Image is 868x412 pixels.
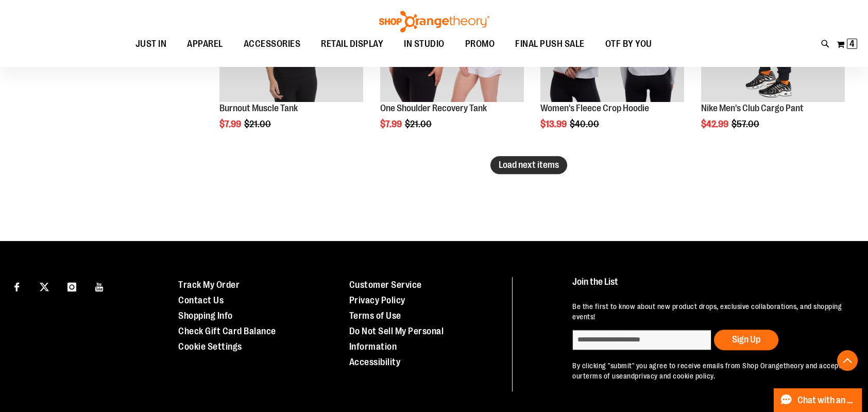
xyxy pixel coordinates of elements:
[219,119,243,129] span: $7.99
[572,277,846,296] h4: Join the List
[349,326,444,352] a: Do Not Sell My Personal Information
[635,372,715,380] a: privacy and cookie policy.
[797,396,856,405] span: Chat with an Expert
[178,295,224,305] a: Contact Us
[380,119,403,129] span: $7.99
[570,119,601,129] span: $40.00
[837,350,858,371] button: Back To Top
[244,32,301,56] span: ACCESSORIES
[380,103,487,113] a: One Shoulder Recovery Tank
[177,32,233,56] a: APPAREL
[349,295,405,305] a: Privacy Policy
[378,11,491,32] img: Shop Orangetheory
[583,372,623,380] a: terms of use
[219,103,298,113] a: Burnout Muscle Tank
[540,119,568,129] span: $13.99
[91,277,109,295] a: Visit our Youtube page
[36,277,54,295] a: Visit our X page
[455,32,505,56] a: PROMO
[63,277,81,295] a: Visit our Instagram page
[774,388,862,412] button: Chat with an Expert
[349,280,422,290] a: Customer Service
[540,103,649,113] a: Women's Fleece Crop Hoodie
[135,32,167,56] span: JUST IN
[349,357,401,367] a: Accessibility
[394,32,455,56] a: IN STUDIO
[8,277,26,295] a: Visit our Facebook page
[405,119,433,129] span: $21.00
[311,32,394,56] a: RETAIL DISPLAY
[572,301,846,322] p: Be the first to know about new product drops, exclusive collaborations, and shopping events!
[404,32,445,56] span: IN STUDIO
[505,32,595,56] a: FINAL PUSH SALE
[349,311,401,321] a: Terms of Use
[178,280,240,290] a: Track My Order
[732,334,760,345] span: Sign Up
[572,330,711,350] input: enter email
[515,32,585,56] span: FINAL PUSH SALE
[244,119,273,129] span: $21.00
[849,39,855,49] span: 4
[572,360,846,381] p: By clicking "submit" you agree to receive emails from Shop Orangetheory and accept our and
[605,32,652,56] span: OTF BY YOU
[233,32,311,56] a: ACCESSORIES
[465,32,495,56] span: PROMO
[178,326,276,336] a: Check Gift Card Balance
[701,119,730,129] span: $42.99
[40,282,49,291] img: Twitter
[701,103,804,113] a: Nike Men's Club Cargo Pant
[321,32,383,56] span: RETAIL DISPLAY
[714,330,778,350] button: Sign Up
[499,160,559,170] span: Load next items
[178,341,242,352] a: Cookie Settings
[595,32,662,56] a: OTF BY YOU
[490,156,567,174] button: Load next items
[187,32,223,56] span: APPAREL
[125,32,177,56] a: JUST IN
[178,311,233,321] a: Shopping Info
[731,119,761,129] span: $57.00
